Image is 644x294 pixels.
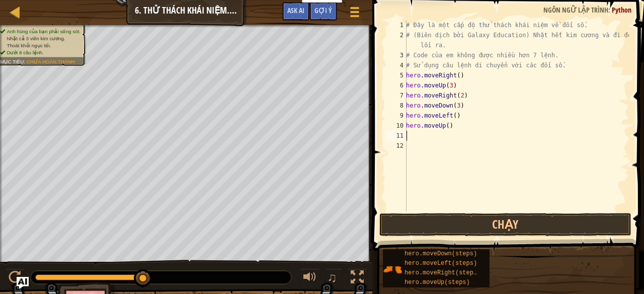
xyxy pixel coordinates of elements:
[386,131,407,141] div: 11
[405,260,477,267] span: hero.moveLeft(steps)
[386,121,407,131] div: 10
[7,50,43,55] span: Dưới 8 câu lệnh.
[386,90,407,101] div: 7
[5,268,25,289] button: Ctrl + P: Pause
[405,250,477,257] span: hero.moveDown(steps)
[383,260,402,279] img: portrait.png
[300,268,320,289] button: Tùy chỉnh âm lượng
[386,20,407,30] div: 1
[7,36,65,41] span: Nhặt cả 3 viên kim cương.
[17,277,29,289] button: Ask AI
[608,5,612,15] span: :
[386,141,407,151] div: 12
[386,30,407,50] div: 2
[379,213,631,236] button: Chạy
[386,80,407,90] div: 6
[612,5,631,15] span: Python
[386,101,407,111] div: 8
[325,268,342,289] button: ♫
[314,6,332,15] span: Gợi ý
[405,269,480,276] span: hero.moveRight(steps)
[282,2,309,21] button: Ask AI
[7,29,80,34] span: Anh hùng của bạn phải sống sót.
[386,50,407,60] div: 3
[327,270,337,285] span: ♫
[386,70,407,80] div: 5
[27,59,75,64] span: Chưa hoàn thành
[543,5,608,15] span: Ngôn ngữ lập trình
[342,2,367,26] button: Hiện game menu
[347,268,367,289] button: Bật tắt chế độ toàn màn hình
[24,59,26,64] span: :
[287,6,304,15] span: Ask AI
[7,43,51,48] span: Thoát khỏi ngục tối.
[405,279,470,286] span: hero.moveUp(steps)
[386,60,407,70] div: 4
[386,111,407,121] div: 9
